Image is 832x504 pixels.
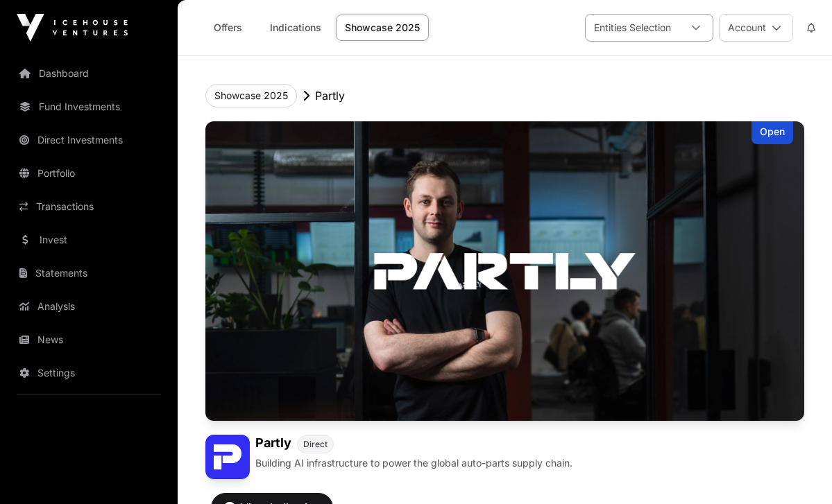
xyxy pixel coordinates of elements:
a: Settings [11,358,167,388]
p: Partly [315,87,345,104]
a: Indications [261,15,330,41]
a: Offers [200,15,255,41]
button: Showcase 2025 [205,84,297,107]
a: News [11,324,167,355]
a: Showcase 2025 [336,15,429,41]
a: Direct Investments [11,125,167,155]
img: Partly [205,435,250,479]
span: Direct [303,439,328,450]
h1: Partly [255,435,291,453]
a: Statements [11,258,167,288]
a: Transactions [11,191,167,222]
a: Invest [11,225,167,255]
a: Dashboard [11,58,167,89]
iframe: Chat Widget [763,437,832,504]
div: Entities Selection [586,15,679,41]
a: Portfolio [11,158,167,189]
p: Building AI infrastructure to power the global auto-parts supply chain. [255,456,572,470]
button: Account [719,14,793,42]
img: Partly [205,121,804,421]
a: Analysis [11,291,167,322]
a: Fund Investments [11,92,167,122]
div: Open [752,121,793,144]
img: Icehouse Ventures Logo [17,14,128,42]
